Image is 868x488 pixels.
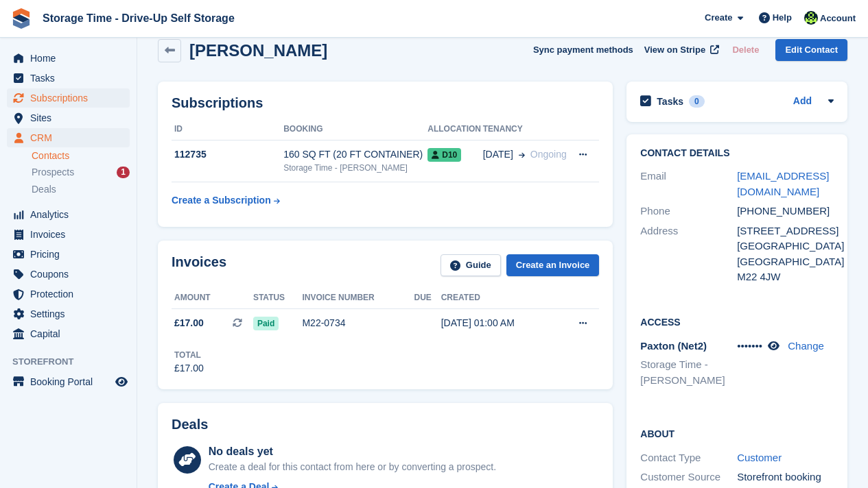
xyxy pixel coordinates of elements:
[737,254,834,270] div: [GEOGRAPHIC_DATA]
[414,287,441,309] th: Due
[32,182,130,197] a: Deals
[737,223,834,239] div: [STREET_ADDRESS]
[727,39,764,62] button: Delete
[30,128,113,147] span: CRM
[30,324,113,343] span: Capital
[7,225,130,244] a: menu
[773,11,792,25] span: Help
[30,205,113,224] span: Analytics
[11,8,32,29] img: stora-icon-8386f47178a22dfd0bd8f6a31ec36ba5ce8667c1dd55bd0f319d3a0aa187defe.svg
[172,119,283,141] th: ID
[30,88,113,108] span: Subscriptions
[7,245,130,264] a: menu
[689,95,705,108] div: 0
[32,149,130,162] a: Contacts
[737,269,834,285] div: M22 4JW
[30,265,113,284] span: Coupons
[7,69,130,88] a: menu
[302,316,414,330] div: M22-0734
[7,205,130,224] a: menu
[793,94,812,110] a: Add
[32,165,130,180] a: Prospects 1
[30,69,113,88] span: Tasks
[640,169,737,199] div: Email
[7,265,130,284] a: menu
[705,11,732,25] span: Create
[737,239,834,254] div: [GEOGRAPHIC_DATA]
[427,119,482,141] th: Allocation
[172,95,599,111] h2: Subscriptions
[32,183,56,196] span: Deals
[441,254,501,277] a: Guide
[172,287,253,309] th: Amount
[7,372,130,391] a: menu
[7,284,130,304] a: menu
[7,304,130,324] a: menu
[640,204,737,219] div: Phone
[7,49,130,68] a: menu
[640,357,737,388] li: Storage Time - [PERSON_NAME]
[172,188,280,213] a: Create a Subscription
[283,162,427,174] div: Storage Time - [PERSON_NAME]
[30,245,113,264] span: Pricing
[530,149,567,160] span: Ongoing
[640,450,737,466] div: Contact Type
[209,460,496,474] div: Create a deal for this contact from here or by converting a prospect.
[7,324,130,343] a: menu
[737,469,834,485] div: Storefront booking
[253,287,303,309] th: Status
[640,426,834,440] h2: About
[644,43,705,57] span: View on Stripe
[775,39,847,62] a: Edit Contact
[30,225,113,244] span: Invoices
[172,417,208,432] h2: Deals
[174,316,204,330] span: £17.00
[30,284,113,304] span: Protection
[30,304,113,324] span: Settings
[483,119,570,141] th: Tenancy
[533,39,633,62] button: Sync payment methods
[804,11,818,25] img: Laaibah Sarwar
[441,316,555,330] div: [DATE] 01:00 AM
[7,108,130,127] a: menu
[7,88,130,108] a: menu
[820,12,856,25] span: Account
[483,147,513,162] span: [DATE]
[172,147,283,162] div: 112735
[117,167,130,178] div: 1
[737,452,782,463] a: Customer
[113,374,130,390] a: Preview store
[283,119,427,141] th: Booking
[640,148,834,159] h2: Contact Details
[427,148,461,162] span: D10
[253,317,279,330] span: Paid
[7,128,130,147] a: menu
[37,7,240,29] a: Storage Time - Drive-Up Self Storage
[209,443,496,460] div: No deals yet
[174,361,204,376] div: £17.00
[30,372,113,391] span: Booking Portal
[12,355,137,369] span: Storefront
[737,340,762,352] span: •••••••
[737,204,834,219] div: [PHONE_NUMBER]
[639,39,722,62] a: View on Stripe
[640,315,834,328] h2: Access
[441,287,555,309] th: Created
[640,340,707,352] span: Paxton (Net2)
[788,340,824,352] a: Change
[302,287,414,309] th: Invoice number
[189,41,327,60] h2: [PERSON_NAME]
[30,108,113,127] span: Sites
[172,193,271,208] div: Create a Subscription
[32,166,74,179] span: Prospects
[640,469,737,485] div: Customer Source
[174,349,204,361] div: Total
[30,49,113,68] span: Home
[172,254,226,277] h2: Invoices
[506,254,600,277] a: Create an Invoice
[283,147,427,162] div: 160 SQ FT (20 FT CONTAINER)
[657,95,683,108] h2: Tasks
[737,170,829,197] a: [EMAIL_ADDRESS][DOMAIN_NAME]
[640,223,737,285] div: Address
